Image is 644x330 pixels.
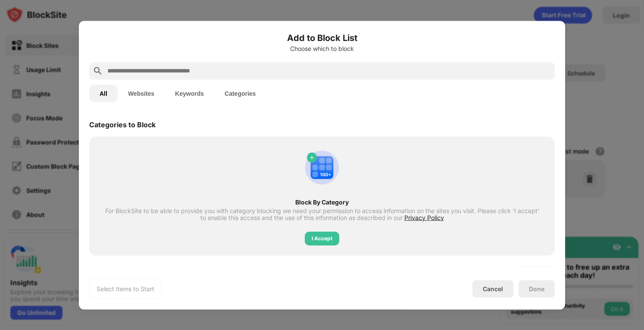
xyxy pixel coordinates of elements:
img: category-add.svg [301,147,343,188]
button: Categories [214,85,266,102]
button: Keywords [165,85,214,102]
div: I Accept [312,234,332,242]
div: Cancel [483,285,503,292]
span: Privacy Policy [404,214,444,221]
button: Websites [118,85,165,102]
img: search.svg [93,66,103,76]
h6: Add to Block List [89,31,555,44]
div: Categories to Block [89,120,156,129]
div: Done [529,285,544,292]
div: Block By Category [105,198,539,205]
div: Select Items to Start [97,284,154,293]
div: Choose which to block [89,45,555,52]
button: All [89,85,118,102]
div: For BlockSite to be able to provide you with category blocking we need your permission to access ... [105,207,539,221]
